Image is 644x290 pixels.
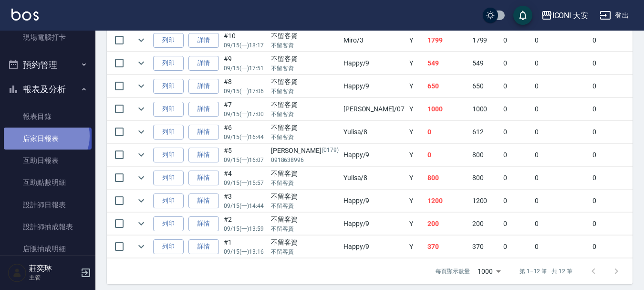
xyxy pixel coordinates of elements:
td: 612 [470,121,501,143]
td: 1200 [470,190,501,212]
td: Y [407,144,425,166]
td: 0 [425,121,470,143]
td: 0 [501,236,532,258]
td: Y [407,52,425,75]
td: 800 [425,167,470,189]
button: expand row [134,79,148,93]
td: #7 [221,98,269,120]
p: 09/15 (一) 17:51 [224,64,266,73]
p: 09/15 (一) 14:44 [224,202,266,210]
td: Y [407,121,425,143]
button: 列印 [153,216,184,231]
td: 0 [501,144,532,166]
td: 0 [501,121,532,143]
button: expand row [134,193,148,208]
p: 0918638996 [271,156,339,164]
td: 0 [532,144,590,166]
td: 800 [470,144,501,166]
div: 不留客資 [271,237,339,247]
td: 0 [532,29,590,52]
div: 不留客資 [271,192,339,202]
td: 650 [470,75,501,97]
button: 列印 [153,125,184,140]
td: 1799 [470,29,501,52]
td: Y [407,190,425,212]
button: 登出 [596,7,633,24]
div: 不留客資 [271,169,339,179]
p: 09/15 (一) 13:59 [224,225,266,233]
td: 0 [532,98,590,120]
p: 09/15 (一) 16:07 [224,156,266,164]
button: expand row [134,102,148,116]
td: #8 [221,75,269,97]
td: 0 [532,167,590,189]
td: #9 [221,52,269,75]
a: 詳情 [188,33,219,48]
div: 不留客資 [271,123,339,133]
button: 報表及分析 [4,77,92,102]
p: 不留客資 [271,41,339,50]
div: 不留客資 [271,215,339,225]
td: 1799 [425,29,470,52]
button: 列印 [153,193,184,208]
td: 0 [501,75,532,97]
button: 列印 [153,33,184,48]
img: Logo [11,9,39,21]
button: 列印 [153,239,184,254]
td: Y [407,75,425,97]
p: 09/15 (一) 17:06 [224,87,266,96]
p: 不留客資 [271,64,339,73]
button: save [513,6,532,25]
div: [PERSON_NAME] [271,146,339,156]
td: 800 [470,167,501,189]
td: Y [407,236,425,258]
a: 詳情 [188,193,219,208]
a: 詳情 [188,239,219,254]
td: 0 [501,98,532,120]
a: 店家日報表 [4,128,92,150]
td: 0 [532,121,590,143]
td: 370 [425,236,470,258]
td: 0 [532,213,590,235]
h5: 莊奕琳 [29,264,78,273]
button: 列印 [153,148,184,162]
td: 0 [501,213,532,235]
td: 0 [532,75,590,97]
td: 200 [425,213,470,235]
a: 詳情 [188,171,219,185]
p: 09/15 (一) 15:57 [224,179,266,187]
td: 0 [501,190,532,212]
td: 0 [532,190,590,212]
td: 549 [425,52,470,75]
td: 0 [532,236,590,258]
div: 1000 [474,258,504,284]
a: 互助日報表 [4,150,92,172]
p: 主管 [29,273,78,282]
button: 列印 [153,171,184,185]
td: Yulisa /8 [341,121,407,143]
img: Person [8,263,27,282]
td: #1 [221,236,269,258]
p: 不留客資 [271,87,339,96]
td: Y [407,29,425,52]
td: 650 [425,75,470,97]
div: 不留客資 [271,77,339,87]
td: Yulisa /8 [341,167,407,189]
button: 預約管理 [4,53,92,77]
p: 不留客資 [271,202,339,210]
button: 列印 [153,56,184,71]
a: 店販抽成明細 [4,238,92,260]
td: 0 [501,167,532,189]
a: 詳情 [188,216,219,231]
p: 不留客資 [271,179,339,187]
td: Happy /9 [341,236,407,258]
p: 每頁顯示數量 [436,267,470,276]
button: expand row [134,171,148,185]
td: #3 [221,190,269,212]
button: expand row [134,125,148,139]
p: 09/15 (一) 17:00 [224,110,266,118]
td: #6 [221,121,269,143]
a: 詳情 [188,102,219,117]
p: 不留客資 [271,133,339,141]
p: 不留客資 [271,247,339,256]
